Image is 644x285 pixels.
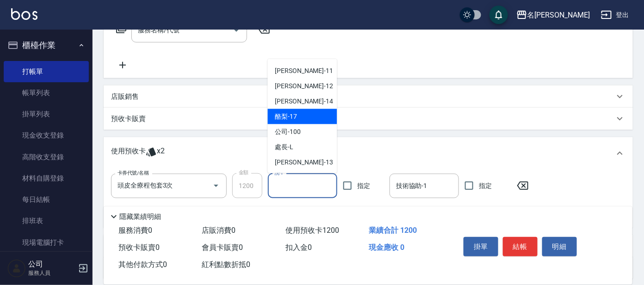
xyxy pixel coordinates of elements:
div: 名[PERSON_NAME] [527,9,590,21]
span: 紅利點數折抵 0 [202,260,251,269]
div: 店販銷售 [104,85,633,108]
span: 會員卡販賣 0 [202,243,243,252]
span: 使用預收卡 1200 [285,226,339,235]
a: 現場電腦打卡 [4,232,89,253]
button: Open [229,23,244,38]
span: [PERSON_NAME] -14 [275,97,334,106]
a: 打帳單 [4,61,89,82]
span: 酪梨 -17 [275,112,297,121]
span: x2 [157,146,165,160]
span: 公司 -100 [275,127,301,137]
a: 掛單列表 [4,103,89,125]
button: 明細 [542,237,577,256]
button: 名[PERSON_NAME] [513,6,594,24]
a: 帳單列表 [4,82,89,103]
button: save [489,6,508,24]
div: 使用預收卡x2 [104,137,633,170]
a: 排班表 [4,210,89,231]
a: 材料自購登錄 [4,168,89,189]
span: 預收卡販賣 0 [118,243,160,252]
span: 扣入金 0 [285,243,312,252]
span: [PERSON_NAME] -11 [275,66,334,76]
a: 現金收支登錄 [4,125,89,146]
span: [PERSON_NAME] -13 [275,158,334,167]
span: 店販消費 0 [202,226,236,235]
span: 其他付款方式 0 [118,260,167,269]
p: 服務人員 [28,269,75,277]
h5: 公司 [28,260,75,269]
span: 服務消費 0 [118,226,152,235]
button: 結帳 [503,237,538,256]
p: 預收卡販賣 [111,114,146,124]
img: Person [7,259,26,278]
div: 預收卡販賣 [104,108,633,130]
p: 使用預收卡 [111,146,146,160]
span: 指定 [479,181,492,191]
button: 掛單 [464,237,498,256]
label: 洗-1 [274,170,283,176]
span: 處長 -L [275,142,294,152]
p: 店販銷售 [111,92,139,102]
span: Ada -9 [275,51,292,61]
button: 櫃檯作業 [4,33,89,57]
label: 金額 [239,169,248,176]
span: 指定 [357,181,370,191]
button: Open [209,178,223,193]
span: [PERSON_NAME] -12 [275,81,334,91]
span: 業績合計 1200 [369,226,417,235]
a: 高階收支登錄 [4,146,89,168]
a: 每日結帳 [4,189,89,210]
button: 登出 [597,6,633,24]
label: 卡券代號/名稱 [118,170,149,176]
img: Logo [11,8,37,20]
span: 現金應收 0 [369,243,405,252]
p: 隱藏業績明細 [119,212,161,222]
